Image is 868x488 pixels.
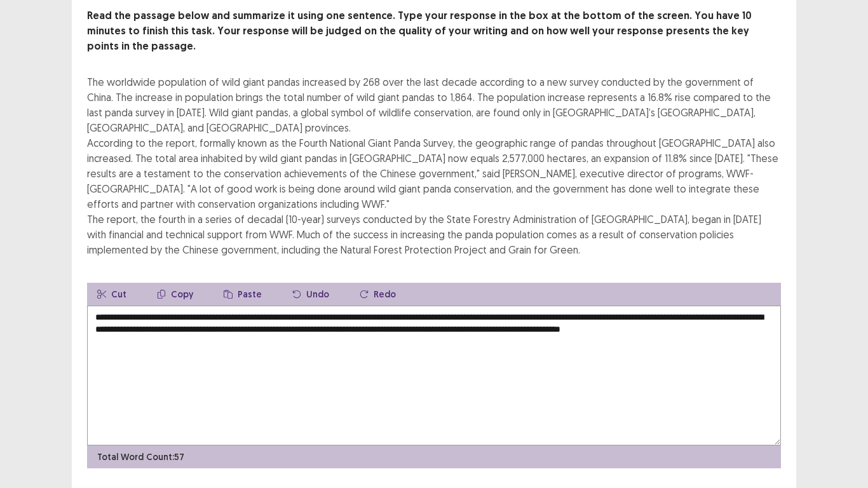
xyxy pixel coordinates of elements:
[147,283,203,306] button: Copy
[349,283,406,306] button: Redo
[282,283,339,306] button: Undo
[214,283,272,306] button: Paste
[87,8,781,54] p: Read the passage below and summarize it using one sentence. Type your response in the box at the ...
[87,74,781,257] div: The worldwide population of wild giant pandas increased by 268 over the last decade according to ...
[87,283,137,306] button: Cut
[97,451,184,464] p: Total Word Count: 57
